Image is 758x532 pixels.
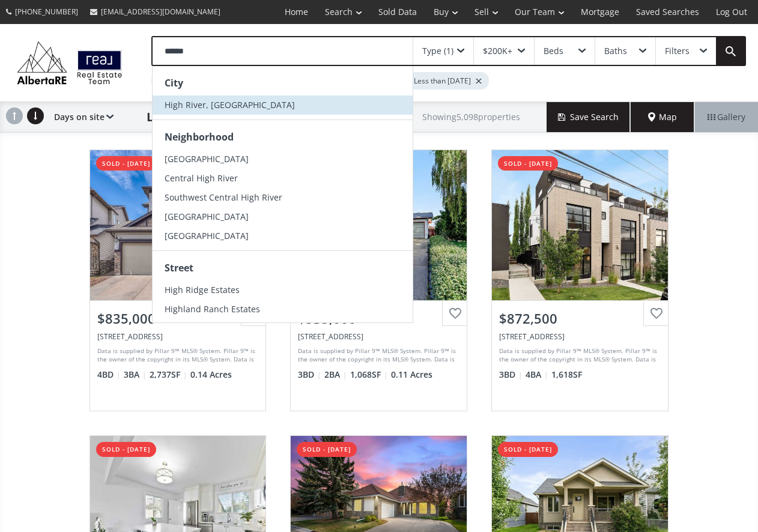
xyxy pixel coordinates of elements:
[604,47,627,55] div: Baths
[483,47,512,55] div: $200K+
[151,72,266,89] div: City: [GEOGRAPHIC_DATA]
[298,369,321,381] span: 3 BD
[298,331,459,342] div: 820 Archwood Road SE, Calgary, AB T2J 1C4
[165,230,249,241] span: [GEOGRAPHIC_DATA]
[165,261,193,274] strong: Street
[97,331,259,342] div: 27 Sage Valley Court NW, Calgary, AB T3R 0E8
[648,111,677,123] span: Map
[165,192,282,203] span: Southwest Central High River
[422,47,453,55] div: Type (1)
[84,1,226,23] a: [EMAIL_ADDRESS][DOMAIN_NAME]
[665,47,690,55] div: Filters
[422,112,520,121] h2: Showing 5,098 properties
[97,369,121,381] span: 4 BD
[350,369,388,381] span: 1,068 SF
[165,76,183,89] strong: City
[499,346,658,364] div: Data is supplied by Pillar 9™ MLS® System. Pillar 9™ is the owner of the copyright in its MLS® Sy...
[124,369,147,381] span: 3 BA
[499,309,661,328] div: $872,500
[631,102,694,132] div: Map
[165,284,240,295] span: High Ridge Estates
[165,303,260,315] span: Highland Ranch Estates
[391,369,432,381] span: 0.11 Acres
[101,7,220,17] span: [EMAIL_ADDRESS][DOMAIN_NAME]
[190,369,232,381] span: 0.14 Acres
[479,138,681,423] a: sold - [DATE]$872,500[STREET_ADDRESS]Data is supplied by Pillar 9™ MLS® System. Pillar 9™ is the ...
[97,309,259,328] div: $835,000
[298,346,456,364] div: Data is supplied by Pillar 9™ MLS® System. Pillar 9™ is the owner of the copyright in its MLS® Sy...
[694,102,758,132] div: Gallery
[147,109,398,125] h1: Log In on Top Menu To See Sold Properties
[48,102,114,132] div: Days on site
[165,130,234,144] strong: Neighborhood
[165,153,249,165] span: [GEOGRAPHIC_DATA]
[544,47,563,55] div: Beds
[324,369,347,381] span: 2 BA
[499,369,523,381] span: 3 BD
[165,99,295,110] span: High River, [GEOGRAPHIC_DATA]
[12,38,127,86] img: Logo
[708,111,745,123] span: Gallery
[165,172,238,184] span: Central High River
[165,211,249,222] span: [GEOGRAPHIC_DATA]
[526,369,548,381] span: 4 BA
[97,346,256,364] div: Data is supplied by Pillar 9™ MLS® System. Pillar 9™ is the owner of the copyright in its MLS® Sy...
[388,72,489,89] div: Sold: Less than [DATE]
[499,331,661,342] div: 1826 38 Avenue SW, Calgary, AB T2T 6X8
[77,138,279,423] a: sold - [DATE]$835,000[STREET_ADDRESS]Data is supplied by Pillar 9™ MLS® System. Pillar 9™ is the ...
[547,102,631,132] button: Save Search
[15,7,78,17] span: [PHONE_NUMBER]
[165,322,249,334] span: [GEOGRAPHIC_DATA]
[551,369,582,381] span: 1,618 SF
[150,369,187,381] span: 2,737 SF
